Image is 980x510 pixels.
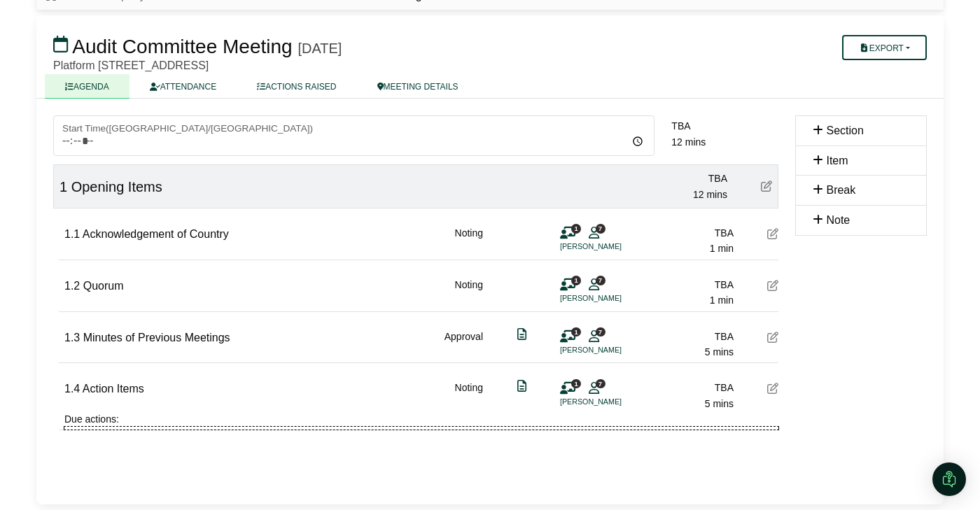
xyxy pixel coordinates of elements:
span: 1 min [710,295,734,306]
div: Open Intercom Messenger [932,462,966,496]
span: 5 mins [705,398,734,409]
div: Noting [455,277,483,309]
span: 1 [571,224,581,233]
button: Export [842,35,927,60]
li: [PERSON_NAME] [560,396,665,408]
div: TBA [636,277,734,292]
span: 1.1 [64,228,80,240]
div: TBA [636,225,734,241]
span: 1 min [710,243,734,254]
div: Approval [444,329,483,360]
div: TBA [636,329,734,344]
span: Action Items [83,383,144,395]
span: Acknowledgement of Country [83,228,229,240]
span: 12 mins [671,136,706,148]
div: Noting [455,225,483,257]
span: 5 mins [705,346,734,357]
span: Minutes of Previous Meetings [83,332,230,343]
li: [PERSON_NAME] [560,241,665,253]
div: TBA [636,380,734,395]
span: 7 [596,327,605,337]
div: Due actions: [64,411,778,427]
div: [DATE] [297,40,342,57]
span: Item [826,155,848,167]
span: 1.4 [64,383,80,395]
a: ACTIONS RAISED [237,74,356,99]
span: Note [826,214,850,226]
li: [PERSON_NAME] [560,292,665,304]
a: AGENDA [45,74,129,99]
span: Audit Committee Meeting [72,36,292,57]
span: 1.2 [64,280,80,292]
span: 1 [571,379,581,388]
div: Noting [455,380,483,411]
span: Section [826,125,863,136]
div: TBA [629,171,727,186]
li: [PERSON_NAME] [560,344,665,356]
span: 1 [571,327,581,337]
div: TBA [671,118,778,134]
a: MEETING DETAILS [357,74,479,99]
span: Platform [STREET_ADDRESS] [53,59,209,71]
span: 1.3 [64,332,80,343]
span: Quorum [83,280,124,292]
span: Break [826,184,855,196]
span: 1 [59,179,67,194]
span: 7 [596,379,605,388]
span: 7 [596,276,605,285]
span: 7 [596,224,605,233]
span: 1 [571,276,581,285]
span: Opening Items [71,179,162,194]
span: 12 mins [693,189,727,200]
a: ATTENDANCE [129,74,237,99]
